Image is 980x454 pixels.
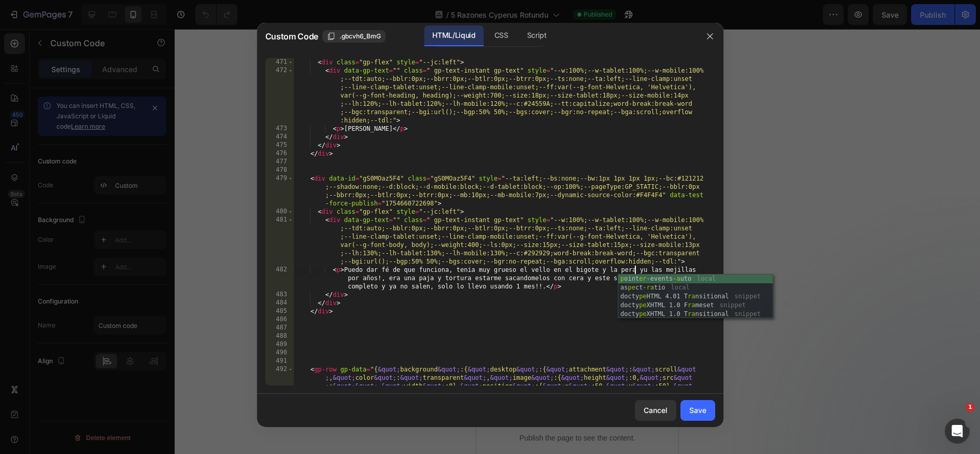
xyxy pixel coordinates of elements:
[36,191,194,200] p: [PERSON_NAME]
[644,405,667,416] div: Cancel
[265,266,294,291] div: 482
[680,400,715,421] button: Save
[689,405,706,416] div: Save
[265,30,318,43] span: Custom Code
[100,172,127,178] p: Responder
[265,332,294,340] div: 488
[64,172,89,178] p: Me gusta
[265,324,294,332] div: 487
[64,67,194,116] p: Siii… yo lo compre para mi hija de 16, le generaba mucha inseguridad sus pelitos y esto la ayudo ...
[64,322,194,331] p: [PERSON_NAME]
[265,158,294,166] div: 477
[966,403,974,411] span: 1
[126,225,144,231] p: 51 min
[36,225,61,231] p: Me gusta
[64,333,194,365] p: ¿De verdad funciona? Veo anuncios de este aceite que quita los vellos por todos lados, pero soy e...
[265,141,294,149] div: 475
[36,37,61,44] p: Me gusta
[64,370,89,377] p: Me gusta
[265,349,294,357] div: 490
[36,244,194,253] p: [PERSON_NAME]
[265,216,294,266] div: 481
[265,133,294,141] div: 474
[265,315,294,324] div: 486
[72,225,100,231] p: Responder
[64,56,194,64] p: [PERSON_NAME]
[339,32,381,41] span: .gbcvh6_BmG
[154,370,168,377] p: 7 min
[265,174,294,208] div: 479
[945,419,970,444] iframe: Intercom live chat
[36,203,194,221] p: Yo lo compré 2 tratamientos a precio completo y ahora hay hasta un descuento! eso no es justoo
[72,304,100,310] p: Responder
[265,291,294,299] div: 483
[265,340,294,349] div: 489
[424,25,484,46] div: HTML/Liquid
[100,370,127,377] p: Responder
[265,299,294,307] div: 484
[265,357,294,365] div: 491
[322,30,386,43] button: .gbcvh6_BmG
[635,400,676,421] button: Cancel
[126,37,144,44] p: 39 min
[142,172,145,178] p: 5
[64,390,194,398] p: [PERSON_NAME]
[265,58,294,66] div: 471
[114,225,120,231] p: 12
[265,66,294,125] div: 472
[265,149,294,158] div: 476
[265,166,294,174] div: 478
[265,125,294,133] div: 473
[36,24,161,33] p: ¿Alguien puede confirmar si esto es real?
[151,172,168,178] p: 15 min
[123,304,140,310] p: 12 min
[36,304,61,310] p: Me gusta
[114,304,117,310] p: 7
[486,25,517,46] div: CSS
[36,12,161,21] p: [PERSON_NAME]
[265,307,294,315] div: 485
[36,255,194,299] p: Puedo dar fé de que funciona, tenia muy grueso el vello en el bigote yu las mejillas por años!, e...
[142,370,148,377] p: 12
[64,119,111,166] img: Imagen adjunta de Rosa Campos
[114,37,120,44] p: 15
[2,404,200,415] p: Publish the page to see the content.
[519,25,555,46] div: Script
[265,208,294,216] div: 480
[72,37,100,44] p: Responder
